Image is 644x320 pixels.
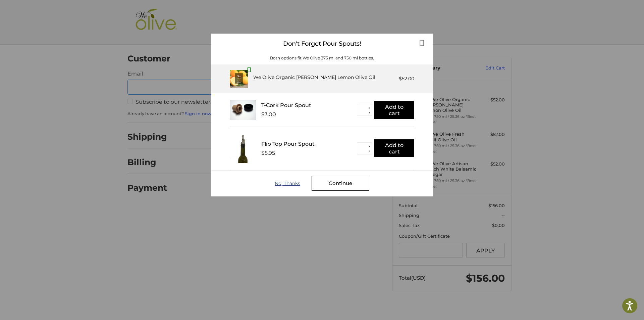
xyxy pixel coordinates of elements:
[261,111,276,118] div: $3.00
[367,105,372,110] button: ▲
[230,100,256,120] img: T_Cork__22625.1711686153.233.225.jpg
[77,9,85,17] button: Open LiveChat chat widget
[9,10,76,15] p: We're away right now. Please check back later!
[312,176,369,191] div: Continue
[275,181,312,186] div: No, Thanks
[261,102,357,108] div: T-Cork Pour Spout
[211,55,433,61] div: Both options fit We Olive 375 ml and 750 ml bottles.
[367,149,372,154] button: ▼
[367,110,372,115] button: ▼
[367,144,372,149] button: ▲
[261,141,357,147] div: Flip Top Pour Spout
[374,101,414,119] button: Add to cart
[253,74,375,81] div: We Olive Organic [PERSON_NAME] Lemon Olive Oil
[230,134,256,163] img: FTPS_bottle__43406.1705089544.233.225.jpg
[261,150,275,156] div: $5.95
[399,75,414,82] div: $52.00
[374,139,414,157] button: Add to cart
[211,34,433,54] div: Don't Forget Pour Spouts!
